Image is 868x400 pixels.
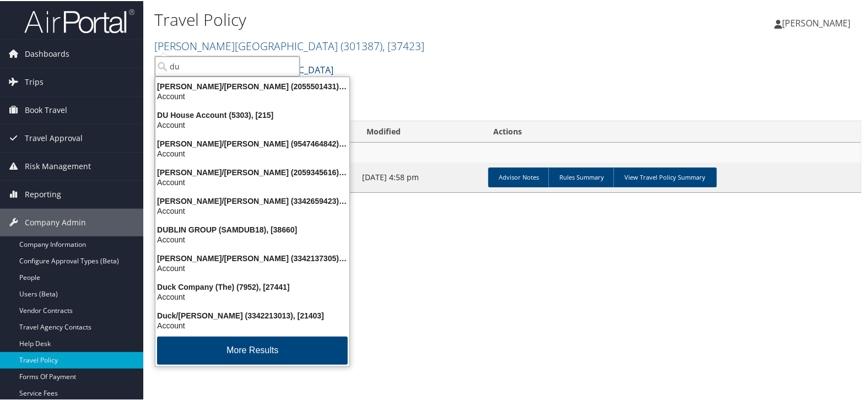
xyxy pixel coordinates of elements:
th: Modified: activate to sort column ascending [357,120,483,142]
span: ( 301387 ) [341,37,382,52]
th: Actions [484,120,861,142]
div: [PERSON_NAME]/[PERSON_NAME] (3342137305), [21401] [149,252,356,262]
div: [PERSON_NAME]/[PERSON_NAME] (2059345616), [18405] [149,166,356,176]
div: Duck Company (The) (7952), [27441] [149,281,356,291]
span: Reporting [25,180,61,207]
h1: Travel Policy [154,7,626,30]
a: Advisor Notes [488,166,551,186]
span: Travel Approval [25,123,83,151]
span: Risk Management [25,152,91,179]
input: Search Accounts [155,55,300,75]
div: [PERSON_NAME]/[PERSON_NAME] (9547464842), [21399] [149,138,356,148]
button: More Results [157,336,348,364]
span: Company Admin [25,208,86,235]
div: Account [149,205,356,215]
span: Trips [25,67,44,95]
div: [PERSON_NAME]/[PERSON_NAME] (3342659423), [24913] [149,195,356,205]
div: DU House Account (5303), [215] [149,109,356,119]
div: DUBLIN GROUP (SAMDUB18), [38660] [149,224,356,234]
td: [DATE] 4:58 pm [357,161,483,191]
a: [PERSON_NAME][GEOGRAPHIC_DATA] [154,37,424,52]
td: [PERSON_NAME][GEOGRAPHIC_DATA] [155,142,861,161]
div: Account [149,234,356,244]
div: Account [149,90,356,100]
div: Account [149,262,356,272]
div: Account [149,320,356,329]
div: Duck/[PERSON_NAME] (3342213013), [21403] [149,310,356,320]
a: Rules Summary [548,166,616,186]
a: [PERSON_NAME] [774,6,861,39]
span: , [ 37423 ] [382,37,424,52]
img: airportal-logo.png [24,7,134,33]
div: Account [149,119,356,129]
a: View Travel Policy Summary [613,166,717,186]
span: Book Travel [25,95,67,123]
div: Account [149,148,356,158]
div: [PERSON_NAME]/[PERSON_NAME] (2055501431), [20205] [149,80,356,90]
div: Account [149,176,356,186]
div: Account [149,291,356,301]
span: Dashboards [25,39,69,67]
span: [PERSON_NAME] [782,16,850,28]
